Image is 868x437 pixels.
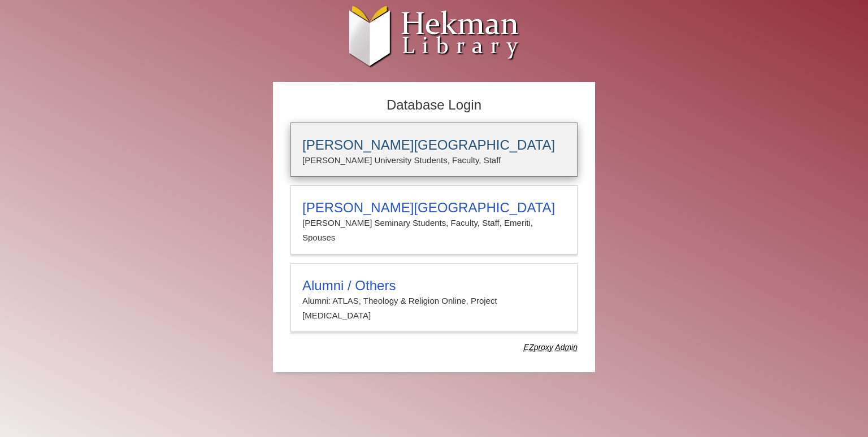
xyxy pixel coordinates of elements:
h3: Alumni / Others [302,278,566,294]
p: [PERSON_NAME] Seminary Students, Faculty, Staff, Emeriti, Spouses [302,216,566,246]
a: [PERSON_NAME][GEOGRAPHIC_DATA][PERSON_NAME] Seminary Students, Faculty, Staff, Emeriti, Spouses [290,185,578,255]
summary: Alumni / OthersAlumni: ATLAS, Theology & Religion Online, Project [MEDICAL_DATA] [302,278,566,324]
h2: Database Login [285,94,583,117]
a: [PERSON_NAME][GEOGRAPHIC_DATA][PERSON_NAME] University Students, Faculty, Staff [290,123,578,177]
h3: [PERSON_NAME][GEOGRAPHIC_DATA] [302,137,566,153]
h3: [PERSON_NAME][GEOGRAPHIC_DATA] [302,200,566,216]
p: [PERSON_NAME] University Students, Faculty, Staff [302,153,566,168]
dfn: Use Alumni login [524,343,578,352]
p: Alumni: ATLAS, Theology & Religion Online, Project [MEDICAL_DATA] [302,294,566,324]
